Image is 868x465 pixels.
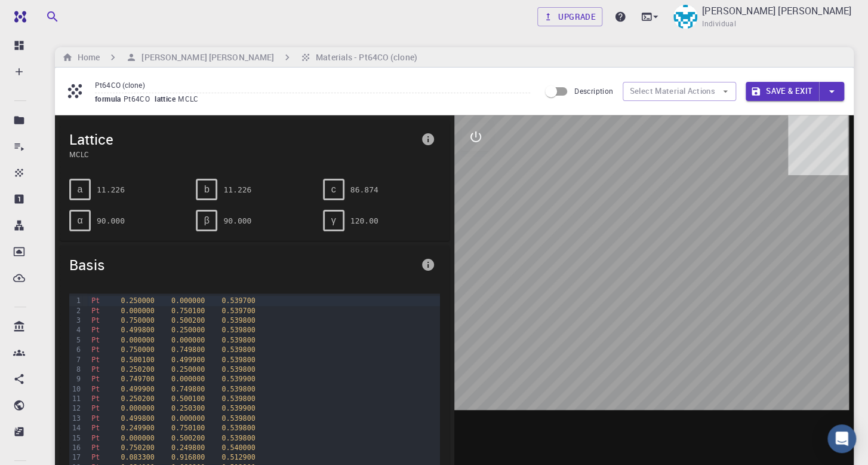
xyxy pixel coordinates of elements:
[121,443,154,452] span: 0.750200
[69,316,82,325] div: 3
[69,443,82,452] div: 16
[171,404,205,412] span: 0.250300
[78,184,83,195] span: a
[171,375,205,383] span: 0.000000
[121,326,154,334] span: 0.499800
[171,434,205,442] span: 0.500200
[171,296,205,305] span: 0.000000
[221,424,255,432] span: 0.539800
[623,82,736,101] button: Select Material Actions
[221,307,255,315] span: 0.539700
[69,433,82,443] div: 15
[121,434,154,442] span: 0.000000
[171,316,205,325] span: 0.500200
[121,394,154,403] span: 0.250200
[171,307,205,315] span: 0.750100
[69,306,82,316] div: 2
[178,94,204,103] span: MCLC
[746,82,819,101] button: Save & Exit
[69,355,82,365] div: 7
[77,215,82,226] span: α
[69,414,82,423] div: 13
[121,385,154,393] span: 0.499900
[91,414,100,423] span: Pt
[121,375,154,383] span: 0.749700
[221,296,255,305] span: 0.539700
[171,443,205,452] span: 0.249800
[91,424,100,432] span: Pt
[91,336,100,344] span: Pt
[702,18,736,30] span: Individual
[221,443,255,452] span: 0.540000
[171,365,205,374] span: 0.250000
[69,296,82,305] div: 1
[69,345,82,354] div: 6
[574,86,613,96] span: Description
[221,434,255,442] span: 0.539800
[91,375,100,383] span: Pt
[91,345,100,354] span: Pt
[69,365,82,374] div: 8
[121,316,154,325] span: 0.750000
[221,316,255,325] span: 0.539800
[91,365,100,374] span: Pt
[702,4,851,18] p: [PERSON_NAME] [PERSON_NAME]
[73,51,100,64] h6: Home
[69,403,82,413] div: 12
[69,384,82,394] div: 10
[121,424,154,432] span: 0.249900
[69,335,82,345] div: 5
[223,179,251,200] pre: 11.226
[69,255,416,274] span: Basis
[221,385,255,393] span: 0.539800
[171,326,205,334] span: 0.250000
[204,215,210,226] span: β
[121,307,154,315] span: 0.000000
[91,434,100,442] span: Pt
[350,210,378,231] pre: 120.00
[221,414,255,423] span: 0.539800
[121,365,154,374] span: 0.250200
[10,11,26,23] img: logo
[350,179,378,200] pre: 86.874
[171,424,205,432] span: 0.750100
[416,127,440,151] button: info
[60,51,420,64] nav: breadcrumb
[124,94,155,103] span: Pt64CO
[69,149,416,160] span: MCLC
[97,179,125,200] pre: 11.226
[221,345,255,354] span: 0.539800
[171,385,205,393] span: 0.749800
[171,336,205,344] span: 0.000000
[171,453,205,461] span: 0.916800
[69,374,82,384] div: 9
[673,5,697,29] img: Haythem Suliman Basheer
[91,385,100,393] span: Pt
[69,452,82,462] div: 17
[171,356,205,364] span: 0.499900
[221,336,255,344] span: 0.539800
[91,296,100,305] span: Pt
[331,184,336,195] span: c
[121,336,154,344] span: 0.000000
[537,7,602,26] a: Upgrade
[91,326,100,334] span: Pt
[91,404,100,412] span: Pt
[311,51,417,64] h6: Materials - Pt64CO (clone)
[171,345,205,354] span: 0.749800
[221,453,255,461] span: 0.512900
[137,51,274,64] h6: [PERSON_NAME] [PERSON_NAME]
[97,210,125,231] pre: 90.000
[24,8,67,19] span: Support
[95,94,124,103] span: formula
[221,404,255,412] span: 0.539900
[91,394,100,403] span: Pt
[91,453,100,461] span: Pt
[121,296,154,305] span: 0.250000
[69,325,82,335] div: 4
[221,326,255,334] span: 0.539800
[91,443,100,452] span: Pt
[121,404,154,412] span: 0.000000
[69,130,416,149] span: Lattice
[121,414,154,423] span: 0.499800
